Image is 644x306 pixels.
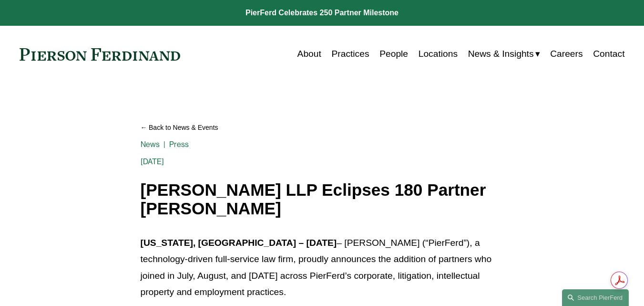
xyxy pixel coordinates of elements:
span: News & Insights [468,46,534,63]
a: News [141,140,160,149]
span: [DATE] [141,157,164,166]
a: About [297,45,321,63]
a: folder dropdown [468,45,540,63]
p: – [PERSON_NAME] (“PierFerd”), a technology-driven full-service law firm, proudly announces the ad... [141,235,504,301]
a: Back to News & Events [141,119,504,136]
strong: [US_STATE], [GEOGRAPHIC_DATA] – [DATE] [141,238,337,248]
a: Practices [331,45,369,63]
a: Contact [593,45,624,63]
h1: [PERSON_NAME] LLP Eclipses 180 Partner [PERSON_NAME] [141,181,504,218]
a: Search this site [562,289,629,306]
a: Locations [419,45,458,63]
a: People [379,45,408,63]
a: Press [169,140,189,149]
a: Careers [550,45,583,63]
